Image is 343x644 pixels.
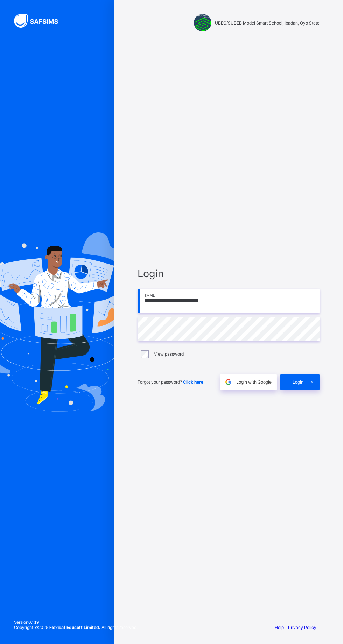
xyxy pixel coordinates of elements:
a: Privacy Policy [288,625,316,630]
span: Login [293,379,303,385]
img: google.396cfc9801f0270233282035f929180a.svg [224,378,232,386]
a: Help [275,625,284,630]
a: Click here [183,379,203,385]
img: SAFSIMS Logo [14,14,66,28]
span: Login [138,267,320,280]
label: View password [154,351,184,357]
span: Version 0.1.19 [14,619,138,625]
span: UBEC/SUBEB Model Smart School, Ibadan, Oyo State [215,20,320,26]
span: Login with Google [236,379,272,385]
span: Copyright © 2025 All rights reserved. [14,625,138,630]
span: Forgot your password? [138,379,203,385]
strong: Flexisaf Edusoft Limited. [49,625,100,630]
